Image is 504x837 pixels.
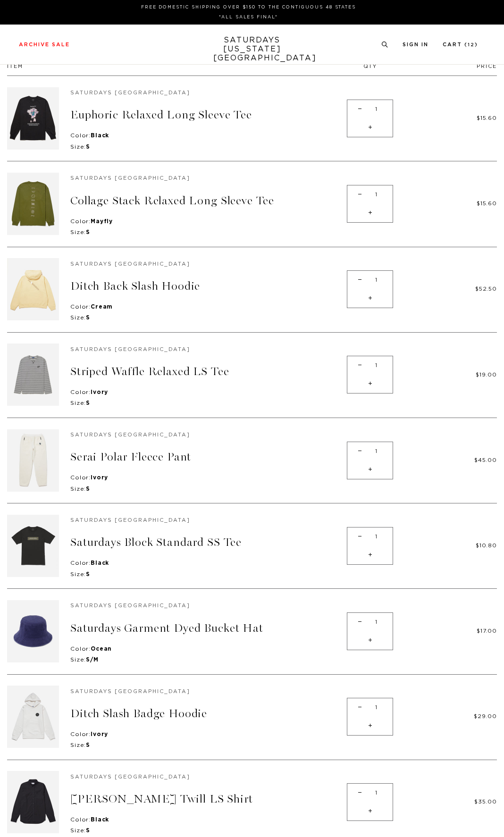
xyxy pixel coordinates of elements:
img: Black | Euphoric Relaxed Long Sleeve Tee | Saturdays NYC [7,87,59,150]
a: Archive Sale [19,42,70,47]
p: FREE DOMESTIC SHIPPING OVER $150 TO THE CONTIGUOUS 48 STATES [23,4,474,11]
strong: Ivory [91,475,108,480]
p: Color: [70,132,342,140]
strong: S [86,315,90,320]
span: + [364,631,377,650]
h5: Saturdays [GEOGRAPHIC_DATA] [70,603,342,609]
img: Ivory | Ditch Slash Badge Hoodie [7,686,59,748]
strong: Mayfly [91,218,113,224]
th: Price [398,58,497,76]
small: 12 [468,43,475,47]
span: + [364,546,377,564]
p: Color: [70,560,342,567]
p: Size: [70,827,342,835]
a: Collage Stack Relaxed Long Sleeve Tee [70,194,274,208]
span: - [353,784,366,802]
img: Mayfly | Collage Stack Relaxed Long Sleeve Tee | Saturdays NYC [7,173,59,235]
span: + [364,802,377,820]
p: Size: [70,314,342,322]
p: Color: [70,474,342,482]
p: Color: [70,303,342,311]
p: Size: [70,571,342,578]
strong: Ocean [91,646,112,652]
span: - [353,698,366,717]
span: $35.00 [474,799,497,804]
span: - [353,271,366,289]
a: Euphoric Relaxed Long Sleeve Tee [70,108,252,122]
img: Ocean | Saturdays Garment Dyed Bucket Hat [7,600,59,662]
strong: Cream [91,304,113,310]
h5: Saturdays [GEOGRAPHIC_DATA] [70,90,342,96]
span: $29.00 [474,713,497,719]
strong: S [86,229,90,235]
p: Size: [70,400,342,407]
h5: Saturdays [GEOGRAPHIC_DATA] [70,175,342,182]
strong: S [86,828,90,833]
a: Saturdays Block Standard SS Tee [70,536,242,549]
p: Color: [70,389,342,396]
th: Item [7,58,342,76]
p: Size: [70,485,342,493]
strong: S/M [86,657,99,662]
p: Size: [70,656,342,664]
a: Ditch Back Slash Hoodie [70,279,200,293]
span: - [353,613,366,631]
p: Size: [70,229,342,236]
h5: Saturdays [GEOGRAPHIC_DATA] [70,517,342,524]
strong: S [86,571,90,577]
strong: Ivory [91,731,108,737]
img: Ivory | Striped Waffle Relaxed LS Tee [7,343,59,406]
h5: Saturdays [GEOGRAPHIC_DATA] [70,432,342,438]
strong: S [86,144,90,150]
a: [PERSON_NAME] Twill LS Shirt [70,792,253,806]
p: Size: [70,742,342,749]
a: Ditch Slash Badge Hoodie [70,707,207,720]
strong: S [86,486,90,492]
h5: Saturdays [GEOGRAPHIC_DATA] [70,688,342,695]
span: - [353,356,366,375]
img: Black | Crosby Twill LS Shirt [7,771,59,833]
span: + [364,717,377,735]
img: Cream | Ditch Back Slash Hoodie | Saturdays NYC [7,258,59,320]
span: + [364,204,377,222]
a: Striped Waffle Relaxed LS Tee [70,365,229,378]
span: $52.50 [475,286,497,292]
span: $45.00 [474,457,497,463]
span: - [353,185,366,204]
p: *ALL SALES FINAL* [23,14,474,21]
a: Serai Polar Fleece Pant [70,450,191,464]
span: - [353,527,366,546]
span: $15.60 [477,115,497,121]
span: $17.00 [477,628,497,634]
a: Cart (12) [443,42,478,47]
h5: Saturdays [GEOGRAPHIC_DATA] [70,774,342,780]
h5: Saturdays [GEOGRAPHIC_DATA] [70,261,342,268]
span: $19.00 [476,372,497,377]
strong: S [86,400,90,406]
a: SATURDAYS[US_STATE][GEOGRAPHIC_DATA] [213,36,291,63]
span: + [364,118,377,137]
span: $10.80 [476,543,497,548]
span: + [364,460,377,479]
p: Color: [70,645,342,653]
p: Color: [70,218,342,226]
span: $15.60 [477,201,497,206]
p: Size: [70,143,342,151]
h5: Saturdays [GEOGRAPHIC_DATA] [70,346,342,353]
strong: Black [91,560,109,566]
strong: S [86,742,90,748]
strong: Ivory [91,389,108,395]
p: Color: [70,731,342,738]
a: Saturdays Garment Dyed Bucket Hat [70,621,263,635]
p: Color: [70,816,342,824]
strong: Black [91,133,109,138]
span: + [364,289,377,308]
a: Sign In [403,42,428,47]
strong: Black [91,817,109,822]
th: Qty [342,58,398,76]
span: - [353,100,366,118]
img: Ivory | Serai Polar Fleece Pant | Saturdays NYC [7,429,59,492]
img: Black | Saturdays Block Standard SS Tee [7,515,59,577]
span: + [364,375,377,393]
